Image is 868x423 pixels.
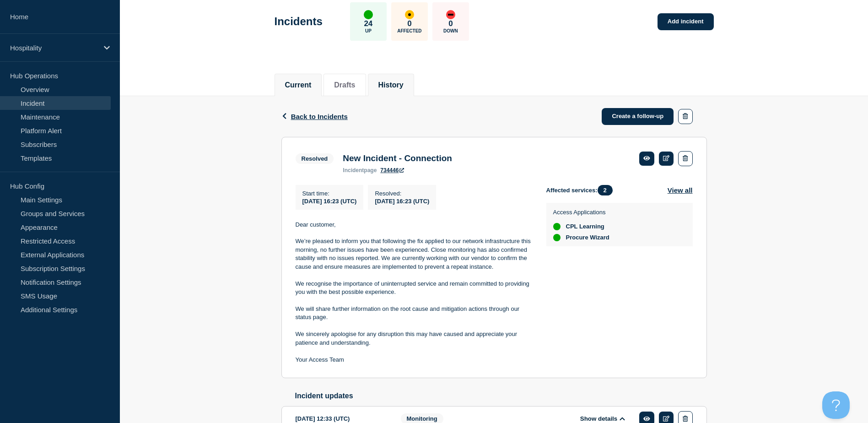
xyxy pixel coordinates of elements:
p: Your Access Team [296,356,532,364]
p: We will share further information on the root cause and mitigation actions through our status page. [296,305,532,322]
h3: New Incident - Connection [343,153,452,163]
button: Drafts [334,81,355,89]
p: 0 [407,19,411,28]
div: up [364,10,373,19]
p: Up [365,28,372,33]
span: Back to Incidents [291,113,348,120]
p: We sincerely apologise for any disruption this may have caused and appreciate your patience and u... [296,330,532,347]
p: 24 [364,19,372,28]
div: affected [405,10,414,19]
span: CPL Learning [566,223,604,230]
span: [DATE] 16:23 (UTC) [375,198,429,205]
p: Start time : [302,190,357,197]
span: Affected services: [546,185,617,195]
span: incident [343,167,364,174]
button: Show details [577,415,628,423]
p: Resolved : [375,190,429,197]
p: 0 [448,19,453,28]
p: Affected [397,28,421,33]
span: 2 [598,185,613,195]
button: Back to Incidents [281,113,348,120]
p: Down [443,28,458,33]
iframe: Help Scout Beacon - Open [822,391,850,419]
p: We recognise the importance of uninterrupted service and remain committed to providing you with t... [296,280,532,297]
p: Dear customer, [296,221,532,229]
p: Hospitality [10,44,98,52]
a: Add incident [658,13,714,30]
button: History [378,81,404,89]
a: Create a follow-up [602,108,674,125]
button: View all [668,185,693,195]
span: Procure Wizard [566,234,609,241]
p: Access Applications [553,209,609,216]
button: Current [285,81,312,89]
span: Resolved [296,153,334,164]
div: up [553,223,561,230]
p: page [343,167,377,174]
p: We’re pleased to inform you that following the fix applied to our network infrastructure this mor... [296,237,532,271]
h2: Incident updates [295,392,707,400]
div: up [553,234,561,241]
div: down [446,10,455,19]
a: 734446 [380,167,404,174]
span: [DATE] 16:23 (UTC) [302,198,357,205]
h1: Incidents [275,15,323,28]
